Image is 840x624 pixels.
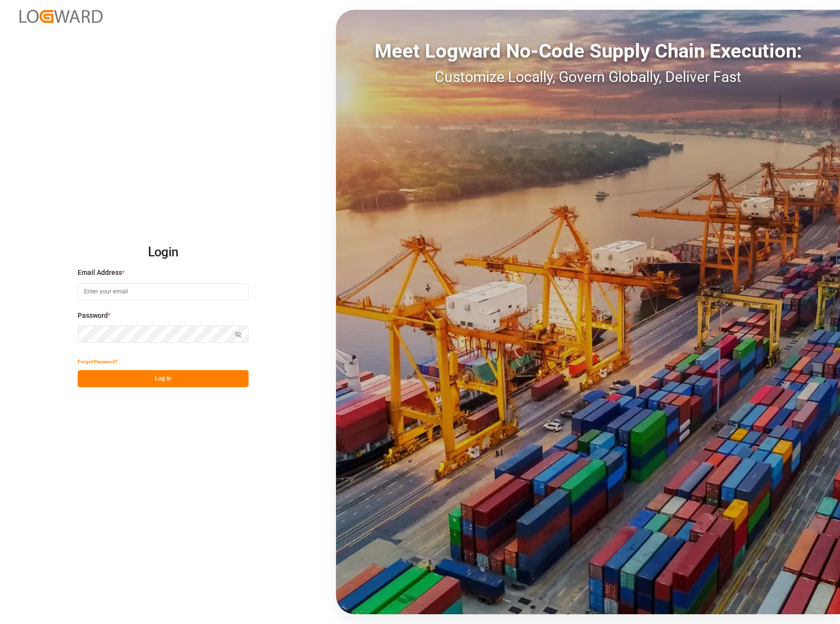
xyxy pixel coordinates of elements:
button: Log In [78,370,249,387]
div: Meet Logward No-Code Supply Chain Execution: [336,37,840,66]
span: Password [78,311,108,321]
h2: Login [78,237,249,268]
span: Email Address [78,268,122,278]
div: Customize Locally, Govern Globally, Deliver Fast [336,66,840,88]
button: Forgot Password? [78,353,118,370]
img: Logward_new_orange.png [20,10,103,23]
input: Enter your email [78,283,249,300]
